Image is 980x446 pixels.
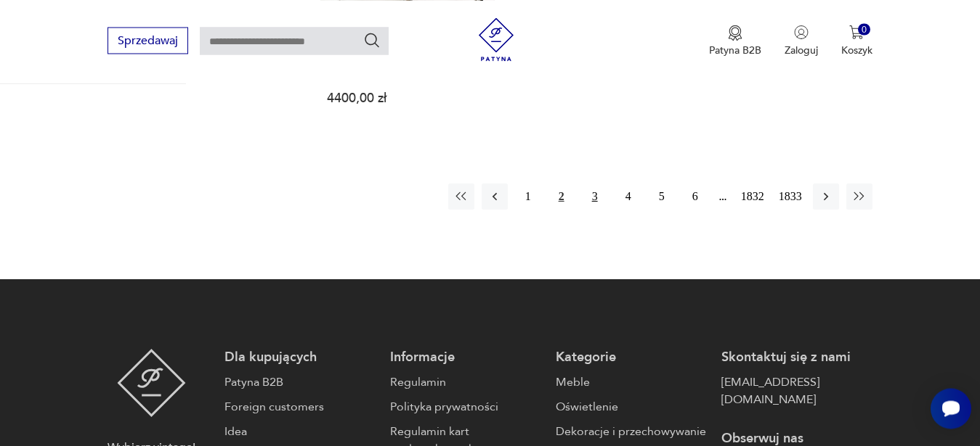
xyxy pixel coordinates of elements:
[108,36,188,46] a: Sprzedawaj
[775,183,806,210] button: 1833
[556,423,707,440] a: Dekoracje i przechowywanie
[785,25,818,57] button: Zaloguj
[841,25,872,57] button: 0Koszyk
[737,183,768,210] button: 1832
[224,398,376,416] a: Foreign customers
[682,183,708,210] button: 6
[224,423,376,440] a: Idea
[582,183,608,210] button: 3
[117,349,186,417] img: Patyna - sklep z meblami i dekoracjami vintage
[615,183,641,210] button: 4
[390,373,541,391] a: Regulamin
[858,23,870,36] div: 0
[515,183,541,210] button: 1
[841,43,872,57] p: Koszyk
[709,25,761,57] a: Ikona medaluPatyna B2B
[709,25,761,57] button: Patyna B2B
[728,25,742,41] img: Ikona medalu
[794,25,809,39] img: Ikonka użytkownika
[224,373,376,391] a: Patyna B2B
[721,373,872,408] a: [EMAIL_ADDRESS][DOMAIN_NAME]
[709,43,761,57] p: Patyna B2B
[108,27,188,54] button: Sprzedawaj
[556,373,707,391] a: Meble
[390,349,541,366] p: Informacje
[224,349,376,366] p: Dla kupujących
[849,25,864,39] img: Ikona koszyka
[556,349,707,366] p: Kategorie
[721,349,872,366] p: Skontaktuj się z nami
[474,17,518,61] img: Patyna - sklep z meblami i dekoracjami vintage
[931,388,971,429] iframe: Smartsupp widget button
[649,183,675,210] button: 5
[390,398,541,416] a: Polityka prywatności
[548,183,575,210] button: 2
[363,31,381,49] button: Szukaj
[785,43,818,57] p: Zaloguj
[327,92,488,104] p: 4400,00 zł
[556,398,707,416] a: Oświetlenie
